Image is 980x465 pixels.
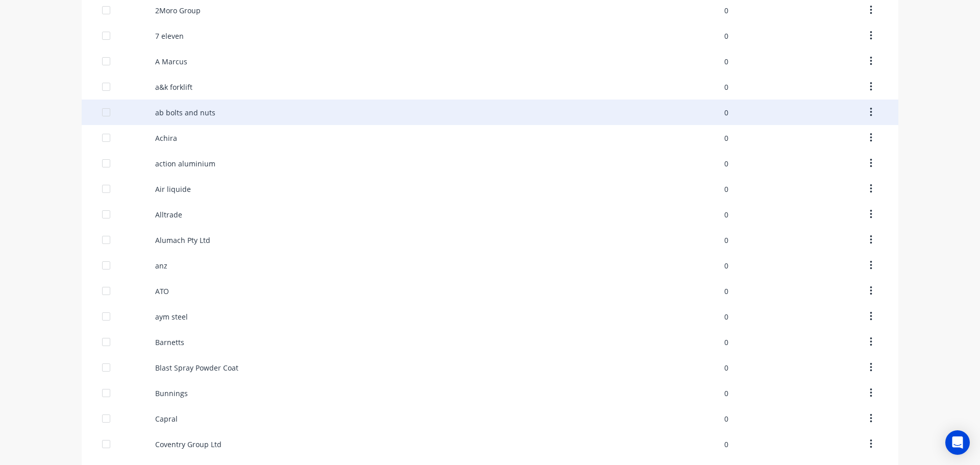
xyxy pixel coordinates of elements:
div: Bunnings [155,388,188,399]
div: 0 [724,337,728,348]
div: 0 [724,133,728,143]
div: Coventry Group Ltd [155,439,222,450]
div: 0 [724,158,728,169]
div: A Marcus [155,56,187,67]
div: Air liquide [155,184,191,194]
div: aym steel [155,311,188,322]
div: 0 [724,260,728,271]
div: 0 [724,107,728,118]
div: 0 [724,82,728,92]
div: Alumach Pty Ltd [155,235,210,246]
div: 0 [724,388,728,399]
div: Achira [155,133,177,143]
div: 0 [724,235,728,246]
div: Open Intercom Messenger [945,430,970,455]
div: 0 [724,209,728,220]
div: action aluminium [155,158,215,169]
div: 7 eleven [155,31,184,41]
div: Capral [155,413,178,424]
div: 0 [724,311,728,322]
div: Barnetts [155,337,184,348]
div: a&k forklift [155,82,192,92]
div: 0 [724,5,728,16]
div: 0 [724,439,728,450]
div: ab bolts and nuts [155,107,215,118]
div: 0 [724,31,728,41]
div: 0 [724,286,728,297]
div: ATO [155,286,169,297]
div: 0 [724,56,728,67]
div: Blast Spray Powder Coat [155,362,238,373]
div: Alltrade [155,209,182,220]
div: 2Moro Group [155,5,201,16]
div: 0 [724,362,728,373]
div: 0 [724,184,728,194]
div: 0 [724,413,728,424]
div: anz [155,260,167,271]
